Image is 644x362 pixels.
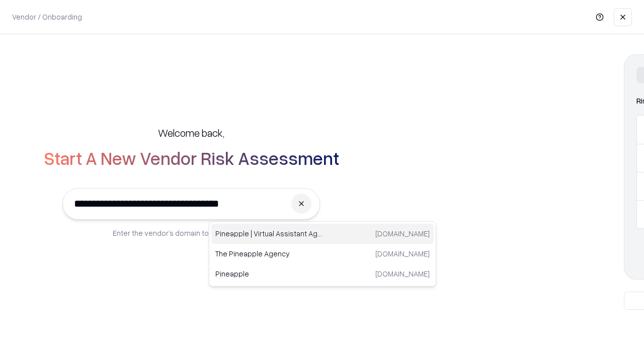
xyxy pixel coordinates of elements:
p: [DOMAIN_NAME] [375,248,430,259]
div: Suggestions [209,221,436,287]
h5: Welcome back, [158,126,224,140]
p: Pineapple | Virtual Assistant Agency [215,228,323,239]
p: [DOMAIN_NAME] [375,228,430,239]
p: Vendor / Onboarding [12,12,82,22]
p: The Pineapple Agency [215,248,323,259]
p: [DOMAIN_NAME] [375,268,430,279]
h2: Start A New Vendor Risk Assessment [44,148,339,168]
p: Enter the vendor’s domain to begin onboarding [113,228,270,238]
p: Pineapple [215,268,323,279]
